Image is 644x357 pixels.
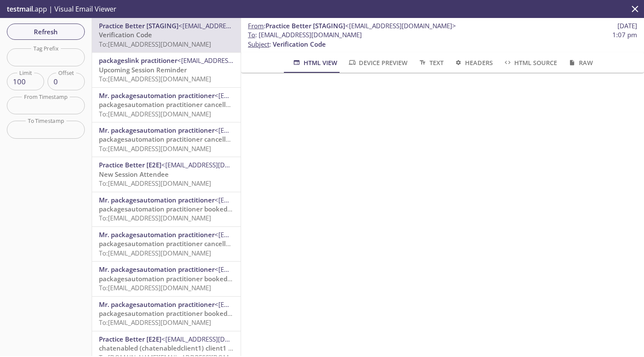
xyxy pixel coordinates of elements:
[99,65,187,74] span: Upcoming Session Reminder
[248,30,362,39] span: : [EMAIL_ADDRESS][DOMAIN_NAME]
[99,318,211,327] span: To: [EMAIL_ADDRESS][DOMAIN_NAME]
[99,56,177,65] span: packageslink practitioner
[179,21,289,30] span: <[EMAIL_ADDRESS][DOMAIN_NAME]>
[99,335,161,343] span: Practice Better [E2E]
[92,297,241,331] div: Mr. packagesautomation practitioner<[EMAIL_ADDRESS][DOMAIN_NAME]>packagesautomation practitioner ...
[348,57,408,68] span: Device Preview
[92,53,241,87] div: packageslink practitioner<[EMAIL_ADDRESS][DOMAIN_NAME]>Upcoming Session ReminderTo:[EMAIL_ADDRESS...
[99,110,211,118] span: To: [EMAIL_ADDRESS][DOMAIN_NAME]
[99,283,211,292] span: To: [EMAIL_ADDRESS][DOMAIN_NAME]
[99,126,215,134] span: Mr. packagesautomation practitioner
[248,30,637,49] p: :
[99,21,179,30] span: Practice Better [STAGING]
[99,100,274,109] span: packagesautomation practitioner cancelled your session
[7,4,33,14] span: testmail
[215,230,325,239] span: <[EMAIL_ADDRESS][DOMAIN_NAME]>
[567,57,593,68] span: Raw
[273,40,326,48] span: Verification Code
[99,170,169,178] span: New Session Attendee
[292,57,337,68] span: HTML View
[99,309,281,318] span: packagesautomation practitioner booked you for a session
[248,21,264,30] span: From
[215,265,325,274] span: <[EMAIL_ADDRESS][DOMAIN_NAME]>
[99,179,211,187] span: To: [EMAIL_ADDRESS][DOMAIN_NAME]
[99,161,161,169] span: Practice Better [E2E]
[92,157,241,191] div: Practice Better [E2E]<[EMAIL_ADDRESS][DOMAIN_NAME]>New Session AttendeeTo:[EMAIL_ADDRESS][DOMAIN_...
[92,192,241,226] div: Mr. packagesautomation practitioner<[EMAIL_ADDRESS][DOMAIN_NAME]>packagesautomation practitioner ...
[92,227,241,261] div: Mr. packagesautomation practitioner<[EMAIL_ADDRESS][DOMAIN_NAME]>packagesautomation practitioner ...
[92,88,241,122] div: Mr. packagesautomation practitioner<[EMAIL_ADDRESS][DOMAIN_NAME]>packagesautomation practitioner ...
[248,30,255,39] span: To
[248,40,269,48] span: Subject
[99,265,215,274] span: Mr. packagesautomation practitioner
[92,18,241,52] div: Practice Better [STAGING]<[EMAIL_ADDRESS][DOMAIN_NAME]>Verification CodeTo:[EMAIL_ADDRESS][DOMAIN...
[99,274,281,283] span: packagesautomation practitioner booked you for a session
[99,30,152,39] span: Verification Code
[7,24,85,40] button: Refresh
[99,144,211,153] span: To: [EMAIL_ADDRESS][DOMAIN_NAME]
[418,57,443,68] span: Text
[99,300,215,309] span: Mr. packagesautomation practitioner
[215,126,325,134] span: <[EMAIL_ADDRESS][DOMAIN_NAME]>
[161,335,272,343] span: <[EMAIL_ADDRESS][DOMAIN_NAME]>
[92,262,241,296] div: Mr. packagesautomation practitioner<[EMAIL_ADDRESS][DOMAIN_NAME]>packagesautomation practitioner ...
[161,161,272,169] span: <[EMAIL_ADDRESS][DOMAIN_NAME]>
[345,21,456,30] span: <[EMAIL_ADDRESS][DOMAIN_NAME]>
[248,21,456,30] span: :
[215,300,325,309] span: <[EMAIL_ADDRESS][DOMAIN_NAME]>
[99,249,211,257] span: To: [EMAIL_ADDRESS][DOMAIN_NAME]
[99,74,211,83] span: To: [EMAIL_ADDRESS][DOMAIN_NAME]
[99,214,211,222] span: To: [EMAIL_ADDRESS][DOMAIN_NAME]
[14,26,78,37] span: Refresh
[92,122,241,157] div: Mr. packagesautomation practitioner<[EMAIL_ADDRESS][DOMAIN_NAME]>packagesautomation practitioner ...
[215,91,325,100] span: <[EMAIL_ADDRESS][DOMAIN_NAME]>
[99,40,211,48] span: To: [EMAIL_ADDRESS][DOMAIN_NAME]
[612,30,637,39] span: 1:07 pm
[177,56,288,65] span: <[EMAIL_ADDRESS][DOMAIN_NAME]>
[99,205,281,213] span: packagesautomation practitioner booked you for a session
[99,91,215,100] span: Mr. packagesautomation practitioner
[99,344,289,352] span: chatenabled (chatenabledclient1) client1 sent you a message
[99,239,274,248] span: packagesautomation practitioner cancelled your session
[503,57,557,68] span: HTML Source
[99,196,215,204] span: Mr. packagesautomation practitioner
[99,135,274,143] span: packagesautomation practitioner cancelled your session
[265,21,345,30] span: Practice Better [STAGING]
[215,196,325,204] span: <[EMAIL_ADDRESS][DOMAIN_NAME]>
[99,230,215,239] span: Mr. packagesautomation practitioner
[617,21,637,30] span: [DATE]
[454,57,493,68] span: Headers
